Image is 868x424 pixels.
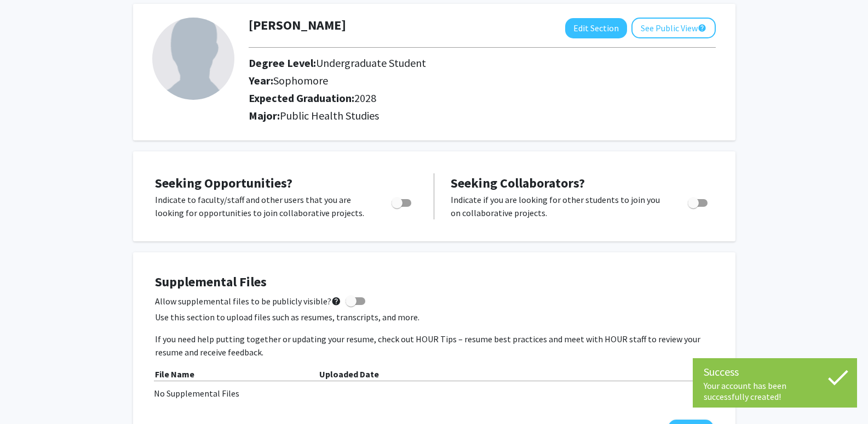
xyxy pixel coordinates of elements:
b: Uploaded Date [319,369,379,380]
span: Allow supplemental files to be publicly visible? [155,295,341,308]
p: If you need help putting together or updating your resume, check out HOUR Tips – resume best prac... [155,332,714,359]
div: Success [704,364,846,380]
span: 2028 [354,91,376,105]
span: Sophomore [273,74,328,87]
p: Indicate if you are looking for other students to join you on collaborative projects. [451,193,667,219]
h4: Supplemental Files [155,274,714,290]
mat-icon: help [698,21,706,35]
button: Edit Section [565,18,627,38]
p: Use this section to upload files such as resumes, transcripts, and more. [155,310,714,324]
img: Profile Picture [152,18,234,100]
mat-icon: help [331,295,341,308]
p: Indicate to faculty/staff and other users that you are looking for opportunities to join collabor... [155,193,371,219]
span: Seeking Collaborators? [451,174,585,191]
span: Seeking Opportunities? [155,174,292,191]
span: Undergraduate Student [316,56,426,70]
div: No Supplemental Files [154,387,715,400]
h2: Major: [249,109,716,122]
iframe: Chat [8,375,47,416]
div: Toggle [683,193,714,210]
button: See Public View [631,18,716,38]
div: Your account has been successfully created! [704,380,846,402]
h2: Expected Graduation: [249,92,666,105]
div: Toggle [387,193,417,210]
h2: Degree Level: [249,56,666,70]
span: Public Health Studies [280,109,379,122]
h2: Year: [249,74,666,87]
b: File Name [155,369,194,380]
h1: [PERSON_NAME] [249,18,346,33]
